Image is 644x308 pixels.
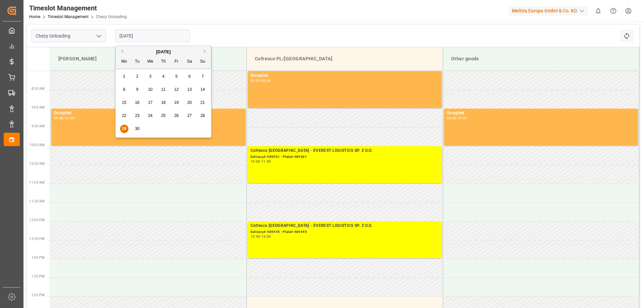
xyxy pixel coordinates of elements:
[591,3,606,18] button: show 0 new notifications
[148,100,152,105] span: 17
[29,218,45,222] span: 12:00 PM
[120,125,128,133] div: Choose Monday, September 29th, 2025
[29,143,45,147] span: 10:00 AM
[159,112,168,120] div: Choose Thursday, September 25th, 2025
[174,113,178,118] span: 26
[251,154,439,160] div: Delivery#:489501 - Plate#:489501
[509,4,591,17] button: Melitta Europa GmbH & Co. KG
[135,100,139,105] span: 16
[133,112,142,120] div: Choose Tuesday, September 23rd, 2025
[29,14,40,19] a: Home
[200,87,205,92] span: 14
[146,112,155,120] div: Choose Wednesday, September 24th, 2025
[122,113,126,118] span: 22
[29,237,45,241] span: 12:30 PM
[174,100,178,105] span: 19
[65,117,74,120] div: 10:00
[251,160,260,163] div: 10:00
[606,3,621,18] button: Help Center
[161,100,165,105] span: 18
[115,29,190,42] input: DD.MM.YYYY
[159,99,168,107] div: Choose Thursday, September 18th, 2025
[187,100,192,105] span: 20
[251,72,439,79] div: Occupied
[54,110,243,117] div: Occupied
[159,72,168,81] div: Choose Thursday, September 4th, 2025
[136,74,139,79] span: 2
[172,99,181,107] div: Choose Friday, September 19th, 2025
[251,229,439,235] div: Delivery#:489445 - Plate#:489445
[172,72,181,81] div: Choose Friday, September 5th, 2025
[56,53,241,65] div: [PERSON_NAME]
[149,74,152,79] span: 3
[133,72,142,81] div: Choose Tuesday, September 2nd, 2025
[146,72,155,81] div: Choose Wednesday, September 3rd, 2025
[120,58,128,66] div: Mo
[199,85,207,94] div: Choose Sunday, September 14th, 2025
[123,87,125,92] span: 8
[146,85,155,94] div: Choose Wednesday, September 10th, 2025
[199,72,207,81] div: Choose Sunday, September 7th, 2025
[29,162,45,166] span: 10:30 AM
[116,49,211,55] div: [DATE]
[251,223,439,229] div: Cofresco [GEOGRAPHIC_DATA] - EVEREST LOGISTICS SP. Z O.O.
[172,85,181,94] div: Choose Friday, September 12th, 2025
[175,74,178,79] span: 5
[29,3,127,13] div: Timeslot Management
[260,160,261,163] div: -
[159,58,168,66] div: Th
[185,72,194,81] div: Choose Saturday, September 6th, 2025
[199,58,207,66] div: Su
[174,87,178,92] span: 12
[119,49,123,53] button: Previous Month
[199,99,207,107] div: Choose Sunday, September 21st, 2025
[251,235,260,238] div: 12:00
[133,125,142,133] div: Choose Tuesday, September 30th, 2025
[251,79,260,82] div: 08:00
[120,112,128,120] div: Choose Monday, September 22nd, 2025
[64,117,65,120] div: -
[187,113,192,118] span: 27
[187,87,192,92] span: 13
[185,85,194,94] div: Choose Saturday, September 13th, 2025
[161,113,165,118] span: 25
[94,31,104,41] button: open menu
[261,160,271,163] div: 11:00
[185,58,194,66] div: Sa
[136,87,139,92] span: 9
[189,74,191,79] span: 6
[148,113,152,118] span: 24
[48,14,89,19] a: Timeslot Management
[200,100,205,105] span: 21
[251,147,439,154] div: Cofresco [GEOGRAPHIC_DATA] - EVEREST LOGISTICS SP. Z O.O.
[204,49,208,53] button: Next Month
[32,256,45,259] span: 1:00 PM
[29,199,45,203] span: 11:30 AM
[32,87,45,90] span: 8:30 AM
[162,74,165,79] span: 4
[29,181,45,184] span: 11:00 AM
[146,58,155,66] div: We
[172,112,181,120] div: Choose Friday, September 26th, 2025
[185,99,194,107] div: Choose Saturday, September 20th, 2025
[161,87,165,92] span: 11
[260,235,261,238] div: -
[133,85,142,94] div: Choose Tuesday, September 9th, 2025
[458,117,467,120] div: 10:00
[32,124,45,128] span: 9:30 AM
[159,85,168,94] div: Choose Thursday, September 11th, 2025
[200,113,205,118] span: 28
[172,58,181,66] div: Fr
[447,117,457,120] div: 09:00
[135,113,139,118] span: 23
[133,58,142,66] div: Tu
[199,112,207,120] div: Choose Sunday, September 28th, 2025
[185,112,194,120] div: Choose Saturday, September 27th, 2025
[54,117,64,120] div: 09:00
[146,99,155,107] div: Choose Wednesday, September 17th, 2025
[118,70,209,135] div: month 2025-09
[509,6,588,16] div: Melitta Europa GmbH & Co. KG
[448,53,634,65] div: Other goods
[120,99,128,107] div: Choose Monday, September 15th, 2025
[120,72,128,81] div: Choose Monday, September 1st, 2025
